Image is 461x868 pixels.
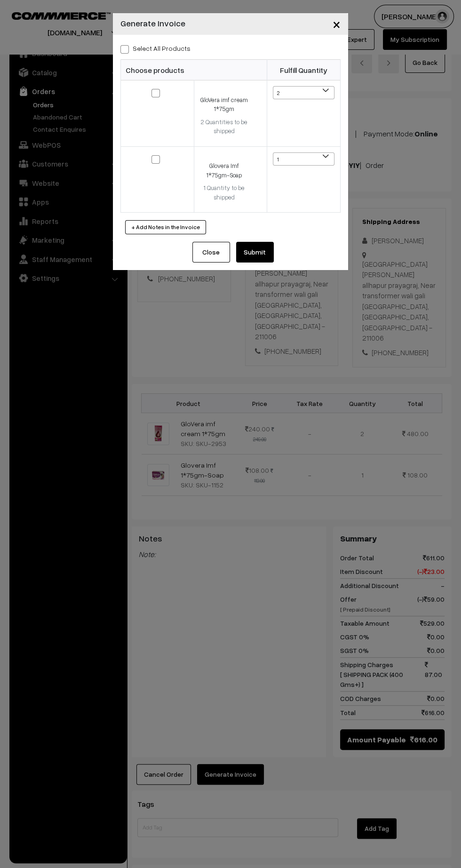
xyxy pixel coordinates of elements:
button: Close [325,9,348,39]
span: 2 [273,86,334,99]
div: Glovera Imf 1*75gm-Soap [200,161,249,180]
button: Submit [236,242,274,263]
th: Fulfill Quantity [267,60,341,80]
label: Select all Products [120,43,191,53]
span: × [333,15,341,32]
th: Choose products [121,60,267,80]
span: 1 [273,153,334,166]
div: GloVera imf cream 1*75gm [200,96,249,114]
span: 1 [273,152,334,166]
h4: Generate Invoice [120,17,185,30]
div: 2 Quantities to be shipped [200,118,249,136]
span: 2 [273,87,334,100]
button: Close [192,242,230,263]
button: + Add Notes in the Invoice [125,220,206,234]
div: 1 Quantity to be shipped [200,183,249,202]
